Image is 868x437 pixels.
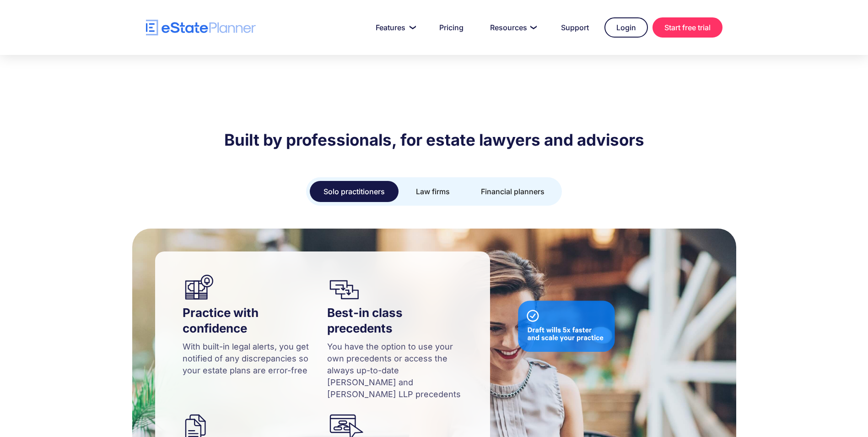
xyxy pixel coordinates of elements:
[327,274,442,300] img: icon of estate templates
[327,341,463,400] p: You have the option to use your own precedents or access the always up-to-date [PERSON_NAME] and ...
[365,18,424,37] a: Features
[327,305,463,336] h4: Best-in class precedents
[183,305,318,336] h4: Practice with confidence
[479,18,545,37] a: Resources
[183,274,297,300] img: an estate lawyer confident while drafting wills for their clients
[183,341,318,377] p: With built-in legal alerts, you get notified of any discrepancies so your estate plans are error-...
[481,185,545,198] div: Financial planners
[323,185,385,198] div: Solo practitioners
[428,18,474,37] a: Pricing
[146,20,256,36] a: home
[652,17,722,38] a: Start free trial
[146,130,722,150] h2: Built by professionals, for estate lawyers and advisors
[604,17,648,38] a: Login
[416,185,450,198] div: Law firms
[550,18,600,37] a: Support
